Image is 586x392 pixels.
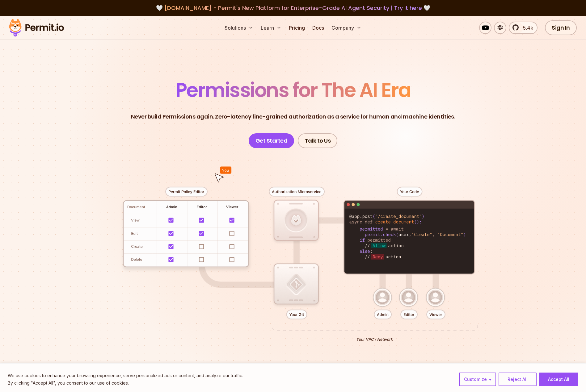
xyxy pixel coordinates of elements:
[459,373,496,386] button: Customize
[249,133,294,148] a: Get Started
[164,4,422,12] span: [DOMAIN_NAME] - Permit's New Platform for Enterprise-Grade AI Agent Security |
[394,4,422,12] a: Try it here
[499,373,537,386] button: Reject All
[6,17,67,38] img: Permit logo
[8,372,243,379] p: We use cookies to enhance your browsing experience, serve personalized ads or content, and analyz...
[258,22,284,34] button: Learn
[286,22,307,34] a: Pricing
[222,22,256,34] button: Solutions
[131,112,455,121] p: Never build Permissions again. Zero-latency fine-grained authorization as a service for human and...
[329,22,364,34] button: Company
[545,20,577,35] a: Sign In
[175,76,411,104] span: Permissions for The AI Era
[310,22,327,34] a: Docs
[509,22,538,34] a: 5.4k
[15,4,571,12] div: 🤍 🤍
[539,373,578,386] button: Accept All
[8,379,243,387] p: By clicking "Accept All", you consent to our use of cookies.
[519,24,533,31] span: 5.4k
[298,133,337,148] a: Talk to Us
